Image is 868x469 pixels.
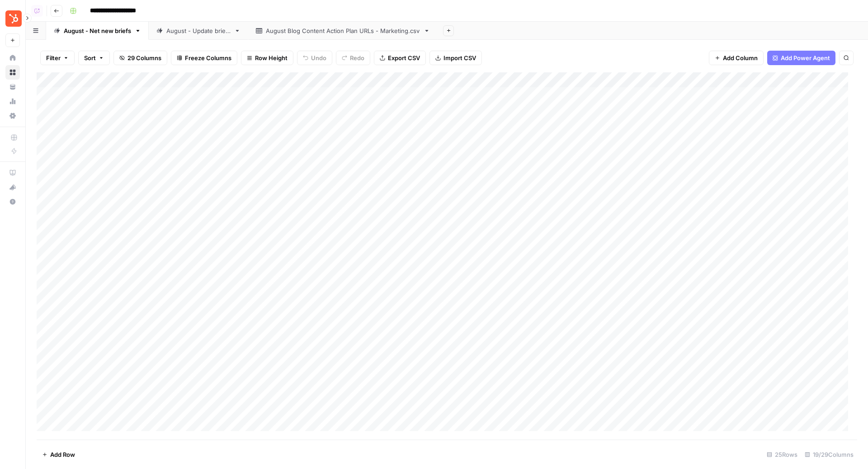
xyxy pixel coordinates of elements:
[78,51,110,65] button: Sort
[171,51,237,65] button: Freeze Columns
[84,53,96,62] span: Sort
[64,26,131,35] div: August - Net new briefs
[248,22,438,40] a: August Blog Content Action Plan URLs - Marketing.csv
[5,7,20,30] button: Workspace: Blog Content Action Plan
[266,26,420,35] div: August Blog Content Action Plan URLs - Marketing.csv
[5,80,20,94] a: Your Data
[127,53,161,62] span: 29 Columns
[46,22,149,40] a: August - Net new briefs
[723,53,758,62] span: Add Column
[113,51,167,65] button: 29 Columns
[781,53,830,62] span: Add Power Agent
[709,51,764,65] button: Add Column
[5,180,20,194] button: What's new?
[429,51,482,65] button: Import CSV
[185,53,231,62] span: Freeze Columns
[5,10,22,27] img: Blog Content Action Plan Logo
[5,94,20,109] a: Usage
[37,447,80,462] button: Add Row
[5,65,20,80] a: Browse
[374,51,426,65] button: Export CSV
[350,53,364,62] span: Redo
[166,26,231,35] div: August - Update briefs
[297,51,332,65] button: Undo
[5,166,20,180] a: AirOps Academy
[149,22,248,40] a: August - Update briefs
[46,53,61,62] span: Filter
[763,447,801,462] div: 25 Rows
[801,447,857,462] div: 19/29 Columns
[5,109,20,123] a: Settings
[255,53,288,62] span: Row Height
[767,51,835,65] button: Add Power Agent
[388,53,420,62] span: Export CSV
[5,194,20,209] button: Help + Support
[336,51,370,65] button: Redo
[311,53,326,62] span: Undo
[40,51,75,65] button: Filter
[50,450,75,459] span: Add Row
[443,53,476,62] span: Import CSV
[241,51,293,65] button: Row Height
[5,51,20,65] a: Home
